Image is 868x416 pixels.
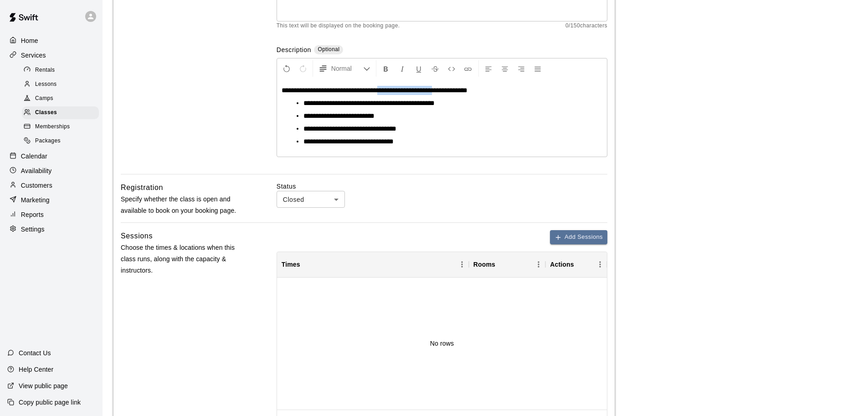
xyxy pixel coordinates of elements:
p: Calendar [21,152,47,161]
a: Memberships [22,120,103,134]
div: Rooms [469,252,545,277]
div: Times [282,252,300,277]
div: Lessons [22,78,99,91]
button: Menu [532,258,545,271]
span: Classes [35,108,57,117]
button: Formatting Options [315,60,374,77]
div: Classes [22,106,99,119]
p: Availability [21,166,52,175]
button: Format Strikethrough [427,60,443,77]
a: Marketing [7,193,95,207]
span: Normal [331,64,363,73]
div: Memberships [22,121,99,133]
p: Customers [21,181,52,190]
label: Description [277,45,311,56]
p: Reports [21,210,44,219]
a: Services [7,48,95,62]
span: Memberships [35,122,70,132]
a: Availability [7,164,95,178]
a: Reports [7,208,95,221]
span: Rentals [35,66,55,75]
button: Sort [495,258,508,271]
div: Closed [277,191,345,208]
button: Left Align [481,60,496,77]
a: Classes [22,106,103,120]
span: This text will be displayed on the booking page. [277,21,400,31]
div: Rentals [22,64,99,77]
p: View public page [19,381,68,390]
span: Camps [35,94,53,103]
div: Camps [22,92,99,105]
div: Actions [550,252,574,277]
button: Menu [593,258,607,271]
button: Add Sessions [550,230,607,244]
button: Justify Align [530,60,545,77]
a: Home [7,34,95,47]
p: Services [21,51,46,60]
span: Packages [35,137,61,146]
span: Optional [318,46,339,53]
p: Specify whether the class is open and available to book on your booking page. [121,194,247,216]
button: Center Align [497,60,513,77]
div: Packages [22,135,99,147]
h6: Sessions [121,230,153,242]
button: Format Bold [378,60,394,77]
p: Help Center [19,365,53,374]
label: Status [277,182,607,191]
a: Customers [7,179,95,192]
button: Insert Code [444,60,459,77]
p: Choose the times & locations when this class runs, along with the capacity & instructors. [121,242,247,277]
a: Lessons [22,77,103,91]
button: Insert Link [460,60,476,77]
p: Home [21,36,38,45]
p: Marketing [21,195,50,205]
button: Redo [295,60,311,77]
h6: Registration [121,182,163,194]
div: Times [277,252,469,277]
button: Format Underline [411,60,426,77]
button: Undo [279,60,294,77]
span: Lessons [35,80,57,89]
button: Menu [455,258,469,271]
a: Camps [22,92,103,106]
button: Right Align [514,60,529,77]
p: Settings [21,225,45,234]
div: Actions [545,252,607,277]
p: Contact Us [19,348,51,358]
a: Rentals [22,63,103,77]
div: Rooms [473,252,495,277]
button: Sort [300,258,313,271]
p: Copy public page link [19,398,81,407]
span: 0 / 150 characters [565,21,607,31]
a: Calendar [7,149,95,163]
div: No rows [277,278,607,410]
a: Packages [22,134,103,148]
button: Format Italics [395,60,410,77]
a: Settings [7,222,95,236]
